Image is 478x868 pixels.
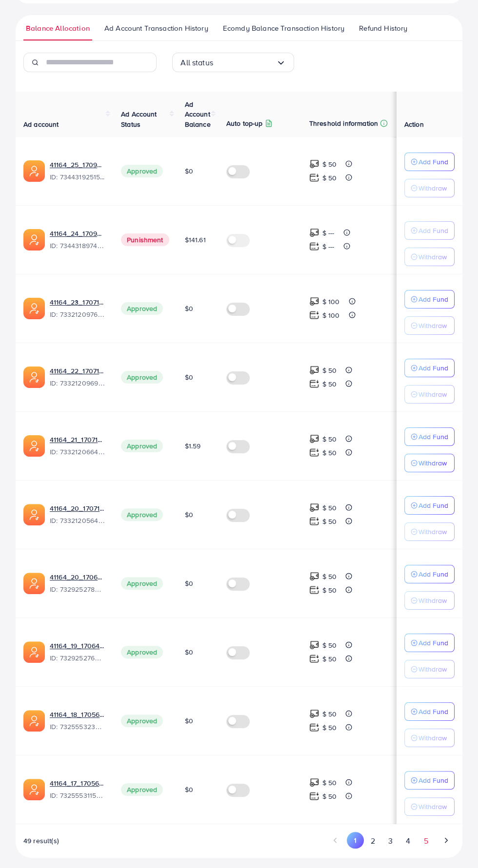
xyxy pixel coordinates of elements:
[121,233,169,246] span: Punishment
[418,637,448,649] p: Add Fund
[226,117,263,129] p: Auto top-up
[322,584,337,596] p: $ 50
[23,504,45,525] img: ic-ads-acc.e4c84228.svg
[185,785,193,794] span: $0
[23,160,45,182] img: ic-ads-acc.e4c84228.svg
[309,173,319,183] img: top-up amount
[418,706,448,717] p: Add Fund
[309,722,319,733] img: top-up amount
[418,774,448,786] p: Add Fund
[23,229,45,251] img: ic-ads-acc.e4c84228.svg
[404,591,455,610] button: Withdraw
[309,310,319,320] img: top-up amount
[50,641,105,663] div: <span class='underline'>41164_19_1706474666940</span></br>7329252760468127746
[404,248,455,266] button: Withdraw
[404,153,455,171] button: Add Fund
[309,241,319,251] img: top-up amount
[50,778,105,788] a: 41164_17_1705613281037
[50,297,105,307] a: 41164_23_1707142475983
[322,516,337,527] p: $ 50
[309,434,319,444] img: top-up amount
[50,435,105,457] div: <span class='underline'>41164_21_1707142387585</span></br>7332120664427642882
[418,801,447,812] p: Withdraw
[309,585,319,595] img: top-up amount
[418,320,447,331] p: Withdraw
[404,797,455,816] button: Withdraw
[418,500,448,511] p: Add Fund
[418,526,447,538] p: Withdraw
[50,584,105,594] span: ID: 7329252780571557890
[347,832,364,849] button: Go to page 1
[437,824,471,861] iframe: Chat
[418,431,448,443] p: Add Fund
[50,172,105,182] span: ID: 7344319251534069762
[23,298,45,319] img: ic-ads-acc.e4c84228.svg
[322,791,337,802] p: $ 50
[322,309,340,321] p: $ 100
[322,227,335,239] p: $ ---
[223,23,344,34] span: Ecomdy Balance Transaction History
[309,365,319,375] img: top-up amount
[50,366,105,376] a: 41164_22_1707142456408
[121,646,163,658] span: Approved
[309,159,319,169] img: top-up amount
[322,172,337,184] p: $ 50
[104,23,208,34] span: Ad Account Transaction History
[309,777,319,788] img: top-up amount
[309,709,319,719] img: top-up amount
[404,660,455,678] button: Withdraw
[50,778,105,801] div: <span class='underline'>41164_17_1705613281037</span></br>7325553115980349442
[418,663,447,675] p: Withdraw
[172,53,294,72] div: Search for option
[309,640,319,650] img: top-up amount
[418,595,447,606] p: Withdraw
[322,378,337,390] p: $ 50
[50,229,105,238] a: 41164_24_1709982576916
[121,508,163,521] span: Approved
[418,568,448,580] p: Add Fund
[50,516,105,525] span: ID: 7332120564271874049
[23,119,59,129] span: Ad account
[309,791,319,801] img: top-up amount
[23,366,45,388] img: ic-ads-acc.e4c84228.svg
[50,572,105,595] div: <span class='underline'>41164_20_1706474683598</span></br>7329252780571557890
[185,647,193,657] span: $0
[322,639,337,651] p: $ 50
[418,293,448,305] p: Add Fund
[322,433,337,445] p: $ 50
[185,441,201,451] span: $1.59
[50,503,105,513] a: 41164_20_1707142368069
[50,366,105,388] div: <span class='underline'>41164_22_1707142456408</span></br>7332120969684811778
[121,783,163,796] span: Approved
[404,729,455,747] button: Withdraw
[185,716,193,726] span: $0
[23,641,45,663] img: ic-ads-acc.e4c84228.svg
[404,385,455,404] button: Withdraw
[404,454,455,472] button: Withdraw
[404,179,455,197] button: Withdraw
[404,359,455,377] button: Add Fund
[50,297,105,320] div: <span class='underline'>41164_23_1707142475983</span></br>7332120976240689154
[23,836,59,846] span: 49 result(s)
[404,427,455,446] button: Add Fund
[50,160,105,182] div: <span class='underline'>41164_25_1709982599082</span></br>7344319251534069762
[404,634,455,652] button: Add Fund
[185,235,206,245] span: $141.61
[418,362,448,374] p: Add Fund
[185,99,211,129] span: Ad Account Balance
[23,710,45,732] img: ic-ads-acc.e4c84228.svg
[404,771,455,790] button: Add Fund
[121,165,163,177] span: Approved
[185,579,193,588] span: $0
[121,109,157,129] span: Ad Account Status
[322,571,337,582] p: $ 50
[322,241,335,252] p: $ ---
[185,510,193,520] span: $0
[50,241,105,251] span: ID: 7344318974215340033
[322,722,337,733] p: $ 50
[399,832,417,850] button: Go to page 4
[418,182,447,194] p: Withdraw
[50,710,105,732] div: <span class='underline'>41164_18_1705613299404</span></br>7325553238722314241
[185,166,193,176] span: $0
[50,722,105,732] span: ID: 7325553238722314241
